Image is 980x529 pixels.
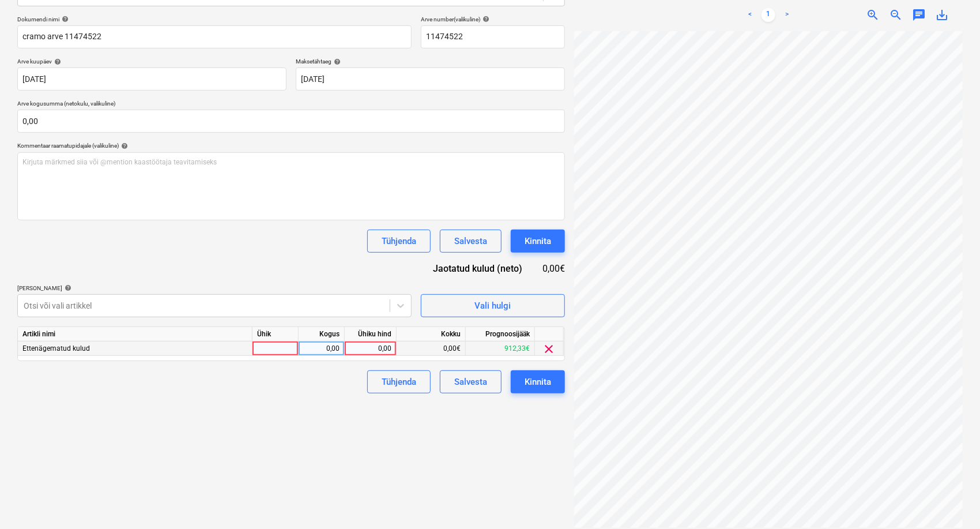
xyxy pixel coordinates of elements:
[62,284,71,291] span: help
[454,234,487,249] div: Salvesta
[480,16,489,22] span: help
[780,8,794,22] a: Next page
[415,262,541,275] div: Jaotatud kulud (neto)
[440,230,502,253] button: Salvesta
[52,58,61,65] span: help
[17,58,287,65] div: Arve kuupäev
[440,370,502,393] button: Salvesta
[762,8,775,22] a: Page 1 is your current page
[511,370,565,393] button: Kinnita
[935,8,949,22] span: save_alt
[349,342,391,356] div: 0,00
[743,8,757,22] a: Previous page
[17,284,412,292] div: [PERSON_NAME]
[17,25,412,48] input: Dokumendi nimi
[252,327,299,342] div: Ühik
[466,342,535,356] div: 912,33€
[59,16,69,22] span: help
[17,67,287,91] input: Arve kuupäeva pole määratud.
[17,16,412,23] div: Dokumendi nimi
[889,8,903,22] span: zoom_out
[541,262,565,275] div: 0,00€
[296,67,565,91] input: Tähtaega pole määratud
[345,327,397,342] div: Ühiku hind
[542,342,556,356] span: clear
[296,58,565,65] div: Maksetähtaeg
[421,25,565,48] input: Arve number
[525,234,551,249] div: Kinnita
[421,16,565,23] div: Arve number (valikuline)
[17,110,565,133] input: Arve kogusumma (netokulu, valikuline)
[367,370,431,393] button: Tühjenda
[303,342,340,356] div: 0,00
[912,8,926,22] span: chat
[382,234,416,249] div: Tühjenda
[474,298,511,313] div: Vali hulgi
[382,374,416,389] div: Tühjenda
[331,58,341,65] span: help
[299,327,345,342] div: Kogus
[454,374,487,389] div: Salvesta
[17,142,565,149] div: Kommentaar raamatupidajale (valikuline)
[397,342,466,356] div: 0,00€
[17,100,565,110] p: Arve kogusumma (netokulu, valikuline)
[466,327,535,342] div: Prognoosijääk
[525,374,551,389] div: Kinnita
[511,230,565,253] button: Kinnita
[22,344,90,352] span: Ettenägematud kulud
[866,8,880,22] span: zoom_in
[367,230,431,253] button: Tühjenda
[119,142,128,149] span: help
[18,327,252,342] div: Artikli nimi
[397,327,466,342] div: Kokku
[421,294,565,317] button: Vali hulgi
